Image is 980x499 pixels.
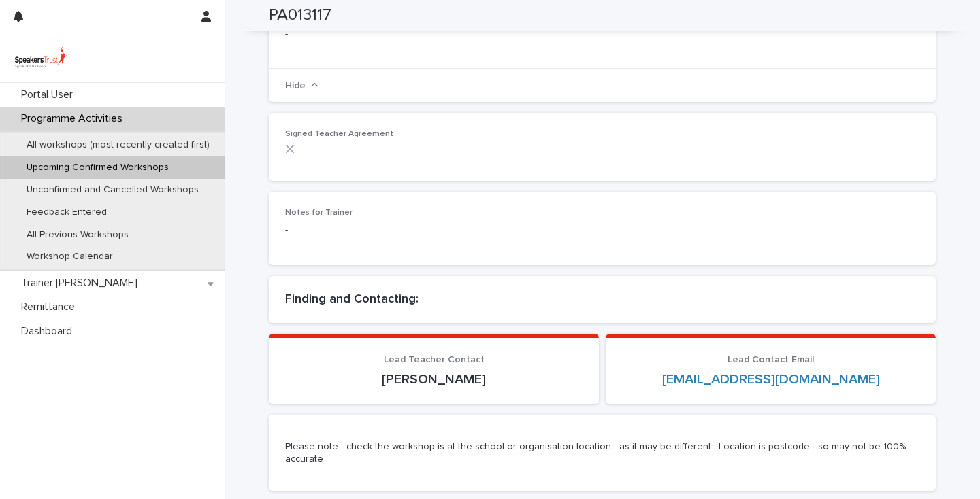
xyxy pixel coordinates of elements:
[16,229,140,241] p: All Previous Workshops
[285,209,353,217] span: Notes for Trainer
[16,88,84,101] p: Portal User
[662,373,880,386] a: [EMAIL_ADDRESS][DOMAIN_NAME]
[16,207,118,218] p: Feedback Entered
[16,325,83,338] p: Dashboard
[16,112,133,125] p: Programme Activities
[16,139,220,151] p: All workshops (most recently created first)
[16,162,180,173] p: Upcoming Confirmed Workshops
[16,251,124,262] p: Workshop Calendar
[384,355,485,364] span: Lead Teacher Contact
[285,292,919,307] h2: Finding and Contacting:
[16,300,86,313] p: Remittance
[16,184,210,196] p: Unconfirmed and Cancelled Workshops
[285,224,919,238] p: -
[285,130,393,138] span: Signed Teacher Agreement
[285,80,318,90] button: Hide
[285,27,919,41] p: -
[285,371,583,388] p: [PERSON_NAME]
[16,277,148,290] p: Trainer [PERSON_NAME]
[285,441,919,465] p: Please note - check the workshop is at the school or organisation location - as it may be differe...
[728,355,814,364] span: Lead Contact Email
[269,5,331,25] h2: PA013117
[11,44,71,71] img: UVamC7uQTJC0k9vuxGLS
